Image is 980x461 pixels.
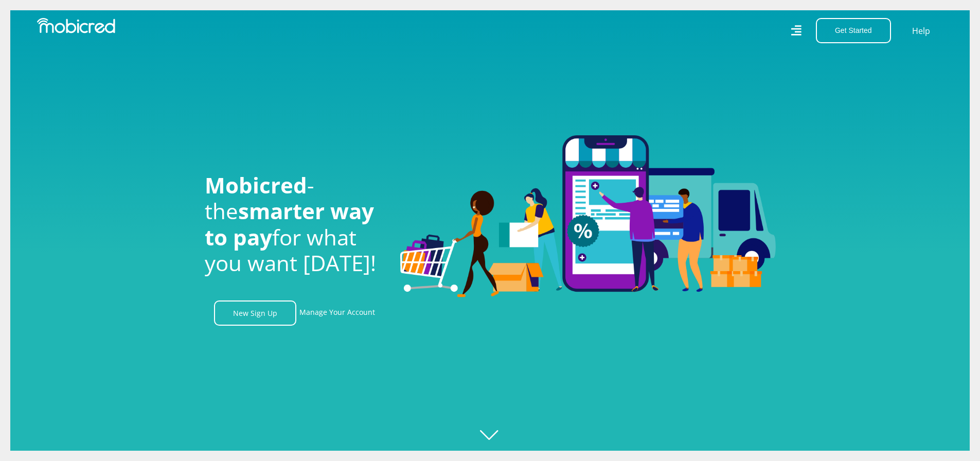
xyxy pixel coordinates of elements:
img: Welcome to Mobicred [400,135,776,298]
a: New Sign Up [214,300,296,326]
span: smarter way to pay [205,196,374,251]
h1: - the for what you want [DATE]! [205,172,385,276]
a: Manage Your Account [299,300,375,326]
a: Help [912,24,931,38]
span: Mobicred [205,170,307,200]
img: Mobicred [37,18,115,33]
button: Get Started [816,18,891,43]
